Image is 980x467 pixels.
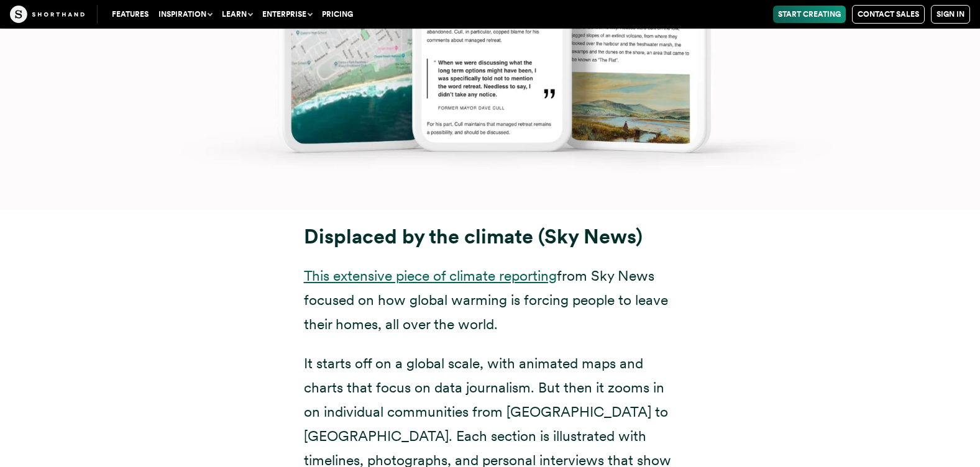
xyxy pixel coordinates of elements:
[217,6,257,23] button: Learn
[257,6,317,23] button: Enterprise
[153,6,217,23] button: Inspiration
[931,5,970,24] a: Sign in
[773,6,846,23] a: Start Creating
[10,6,85,23] img: The Craft
[852,5,925,24] a: Contact Sales
[304,264,677,337] p: from Sky News focused on how global warming is forcing people to leave their homes, all over the ...
[107,6,153,23] a: Features
[304,267,557,284] a: This extensive piece of climate reporting
[317,6,358,23] a: Pricing
[304,224,643,248] strong: Displaced by the climate (Sky News)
